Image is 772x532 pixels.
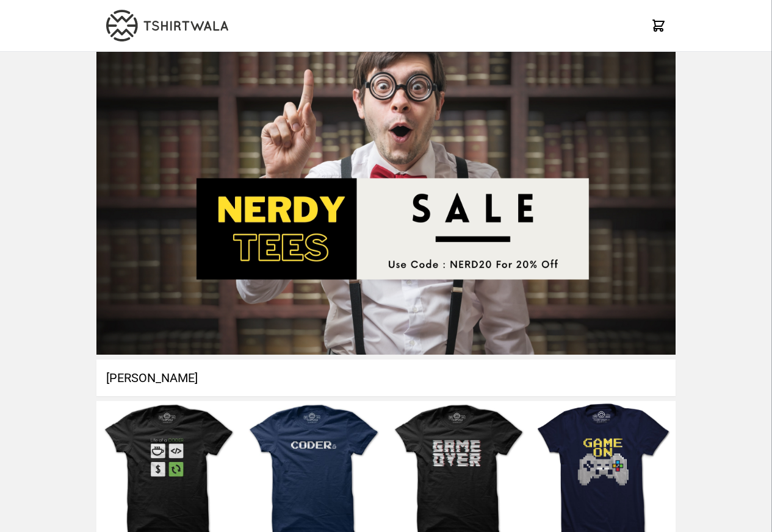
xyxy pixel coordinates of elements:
img: Nerdy Tshirt Category [96,52,676,355]
h1: [PERSON_NAME] [96,360,676,396]
img: TW-LOGO-400-104.png [106,10,228,41]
